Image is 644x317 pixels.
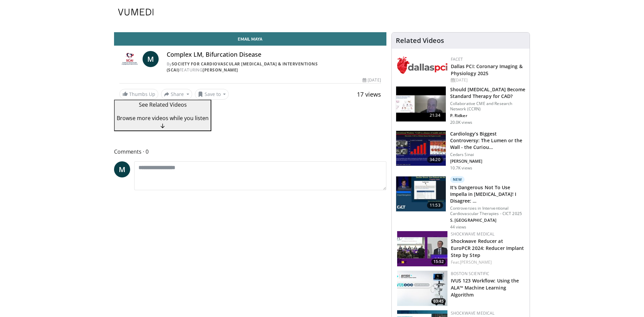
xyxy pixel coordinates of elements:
img: ad639188-bf21-463b-a799-85e4bc162651.150x105_q85_crop-smart_upscale.jpg [396,176,446,211]
a: Dallas PCI: Coronary Imaging & Physiology 2025 [451,63,523,76]
h4: Complex LM, Bifurcation Disease [167,51,381,58]
a: Thumbs Up [119,89,158,99]
a: 03:45 [397,271,447,306]
span: 17 views [357,90,381,98]
p: Paul Ridker [450,113,526,118]
a: Shockwave Medical [451,310,495,316]
a: M [114,161,130,177]
div: [DATE] [451,77,524,83]
h3: Should [MEDICAL_DATA] Become Standard Therapy for CAD? [450,86,526,100]
img: d453240d-5894-4336-be61-abca2891f366.150x105_q85_crop-smart_upscale.jpg [396,131,446,166]
a: Shockwave Reducer at EuroPCR 2024: Reducer Implant Step by Step [451,238,524,258]
div: By FEATURING [167,61,381,73]
button: Save to [195,89,229,100]
p: Collaborative CME and Research Network (CCRN) [450,101,526,112]
p: 44 views [450,224,467,230]
img: VuMedi Logo [118,9,154,15]
img: 939357b5-304e-4393-95de-08c51a3c5e2a.png.150x105_q85_autocrop_double_scale_upscale_version-0.2.png [397,56,447,74]
a: Society for Cardiovascular [MEDICAL_DATA] & Interventions (SCAI) [167,61,318,73]
h3: It's Dangerous Not To Use Impella in Cardiogenic Shock! I Disagree: Here is Why! [450,184,526,204]
img: fadbcca3-3c72-4f96-a40d-f2c885e80660.150x105_q85_crop-smart_upscale.jpg [397,231,447,266]
img: Society for Cardiovascular Angiography & Interventions (SCAI) [119,51,140,67]
p: 10.7K views [450,165,472,171]
p: Cedars Sinai [450,152,526,157]
h3: Cardiology’s Biggest Controversy: The Lumen or the Wall - the Curious Case of Our Nation's #1 Killer [450,130,526,151]
p: Controversies in Interventional Cardiovascular Therapies - CICT 2025 [450,206,526,216]
span: 15:52 [431,259,446,265]
a: Email Maya [114,32,386,46]
a: Shockwave Medical [451,231,495,237]
p: See Related Videos [117,101,209,109]
p: New [450,176,465,183]
a: FACET [451,56,463,62]
a: 34:20 Cardiology’s Biggest Controversy: The Lumen or the Wall - the Curiou… Cedars Sinai [PERSON_... [396,130,526,171]
div: Feat. [451,259,524,265]
span: Comments 0 [114,147,386,156]
span: 03:45 [431,298,446,304]
a: [PERSON_NAME] [460,259,492,265]
a: [PERSON_NAME] [203,67,238,73]
button: See Related Videos Browse more videos while you listen [114,100,211,131]
a: 11:53 New It's Dangerous Not To Use Impella in [MEDICAL_DATA]! I Disagree: … Controversies in Int... [396,176,526,230]
p: 20.0K views [450,120,472,125]
span: 21:34 [427,112,443,119]
p: James Forrester [450,159,526,164]
span: 11:53 [427,202,443,209]
span: 34:20 [427,156,443,163]
img: eb63832d-2f75-457d-8c1a-bbdc90eb409c.150x105_q85_crop-smart_upscale.jpg [396,87,446,121]
a: M [143,51,159,67]
p: Sripal Bangalore [450,218,526,223]
div: [DATE] [363,77,381,83]
a: 15:52 [397,231,447,266]
img: a66c217a-745f-4867-a66f-0c610c99ad03.150x105_q85_crop-smart_upscale.jpg [397,271,447,306]
span: Browse more videos while you listen [117,114,209,122]
button: Share [161,89,192,100]
a: 21:34 Should [MEDICAL_DATA] Become Standard Therapy for CAD? Collaborative CME and Research Netwo... [396,86,526,125]
h4: Related Videos [396,37,444,45]
a: Boston Scientific [451,271,490,276]
a: IVUS 123 Workflow: Using the ALA™ Machine Learning Algorithm [451,277,519,298]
